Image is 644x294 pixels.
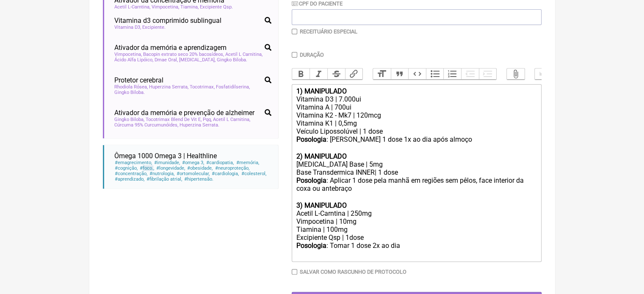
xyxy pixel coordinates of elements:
span: Gingko Biloba [217,57,247,63]
strong: Posologia [296,176,326,184]
span: nutrologia [149,171,175,176]
div: : Tomar 1 dose 2x ao dia ㅤ [296,242,536,258]
span: Tocotrimax [190,84,215,90]
div: Tiamina | 100mg [296,225,536,234]
span: Ativador da memória e aprendizagem [114,44,227,52]
span: Vitamina d3 comprimido sublingual [114,16,221,25]
div: Vimpocetina | 10mg [296,217,536,225]
div: Vitamina D3 | 7.000ui [296,95,536,103]
label: CPF do Paciente [292,0,343,7]
div: : Aplicar 1 dose pela manhã em regiões sem pêlos, face interior da coxa ou antebraço ㅤ [296,176,536,201]
span: ortomolecular [176,171,210,176]
div: Base Transdermica INNER| 1 dose [296,168,536,176]
span: hipertensão [184,176,214,182]
span: cardiologia [211,171,239,176]
span: cardiopatia [206,160,234,165]
div: [MEDICAL_DATA] Base | 5mg [296,160,536,168]
span: Cúrcuma 95% Curcumunóides [114,122,178,128]
span: Tocotrimax Blend De Vit E [146,117,202,122]
button: Italic [310,69,327,80]
span: Ativador da memória e prevenção de alzheimer [114,109,254,117]
span: Vimpocetina [114,52,142,57]
span: Acetil L Carnitina [225,52,263,57]
strong: Posologia [296,242,326,250]
div: Vitamina A | 700ui [296,103,536,111]
span: Huperzina Serrata [180,122,219,128]
div: Vitamina K2 - Mk7 | 120mcg [296,111,536,119]
span: Tiamina [180,4,199,10]
button: Code [408,69,426,80]
span: [MEDICAL_DATA] [179,57,216,63]
span: memória [235,160,259,165]
span: longevidade [156,165,185,171]
span: neuroproteção [214,165,249,171]
div: Acetil L-Carntina | 250mg [296,209,536,217]
span: concentração [114,171,148,176]
strong: 2) MANIPULADO [296,152,346,160]
span: Pqq [203,117,212,122]
label: Duração [300,52,324,58]
span: cognição [114,165,138,171]
div: Veículo Lipossolúvel | 1 dose [296,127,536,135]
span: Rhodiola Rósea [114,84,148,90]
span: obesidade [187,165,213,171]
span: Ômega 1000 Omega 3 | Healthline [114,152,217,160]
span: Protetor cerebral [114,76,163,84]
span: Excipiente [142,25,166,30]
span: Gingko Biloba [114,90,145,95]
label: Receituário Especial [300,28,357,35]
button: Heading [373,69,391,80]
span: colesterol [240,171,266,176]
span: Acetil L Carnitina [213,117,250,122]
span: Bacopin extrato seco 20% bacosídeos [143,52,224,57]
strong: 1) MANIPULADO [296,87,346,95]
span: Excipiente Qsp [200,4,233,10]
button: Decrease Level [461,69,479,80]
button: Quote [391,69,409,80]
span: Vimpocetina [152,4,179,10]
span: emagrecimento [114,160,152,165]
span: Dmae Oral [155,57,178,63]
span: Fosfatidilserina [216,84,250,90]
span: Vitamina D3 [114,25,141,30]
button: Link [345,69,363,80]
span: aprendizado [114,176,145,182]
div: : [PERSON_NAME] 1 dose 1x ao dia após almoço ㅤ [296,135,536,152]
button: Attach Files [507,69,525,80]
button: Strikethrough [327,69,345,80]
strong: 3) MANIPULADO [296,201,346,209]
span: foco [143,165,153,171]
div: Vitamina K1 | 0,5mg [296,119,536,127]
button: Increase Level [479,69,497,80]
span: Huperzina Serrata [149,84,188,90]
button: Numbers [443,69,461,80]
button: Bullets [426,69,444,80]
span: Ácido Alfa Lipóico [114,57,153,63]
strong: Posologia [296,135,326,143]
button: Bold [292,69,310,80]
span: Gingko Biloba [114,117,144,122]
button: Undo [535,69,553,80]
span: Acetil L-Carntina [114,4,150,10]
span: imunidade [154,160,180,165]
span: fibrilação atrial [146,176,182,182]
label: Salvar como rascunho de Protocolo [300,269,406,275]
span: omega 3 [182,160,205,165]
div: Excipiente Qsp | 1dose [296,234,536,242]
